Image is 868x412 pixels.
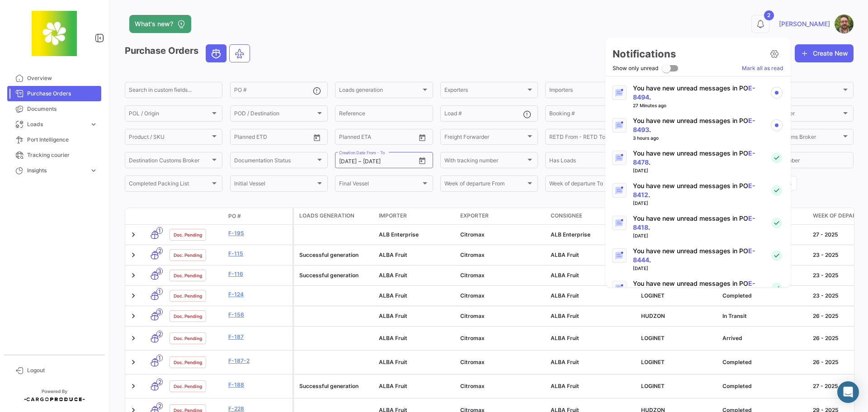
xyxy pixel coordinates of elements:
img: success-check.svg [771,152,782,163]
p: You have new unread messages in PO . [633,214,763,232]
img: success-check.svg [771,185,782,196]
img: unread-icon.svg [771,87,783,99]
p: You have new unread messages in PO . [633,84,763,102]
p: You have new unread messages in PO . [633,181,763,199]
div: [DATE] [633,167,648,174]
img: success-check.svg [771,218,782,228]
p: You have new unread messages in PO . [633,246,763,265]
img: success-check.svg [771,283,782,294]
img: Notification icon [615,89,623,97]
h2: Notifications [613,47,676,60]
p: You have new unread messages in PO . [633,279,763,297]
p: You have new unread messages in PO . [633,149,763,167]
div: Abrir Intercom Messenger [837,381,859,403]
img: Notification icon [615,251,623,260]
img: success-check.svg [771,250,782,261]
img: Notification icon [615,284,623,293]
img: Notification icon [615,186,623,195]
div: 27 Minutes ago [633,102,666,109]
img: unread-icon.svg [771,119,783,131]
p: You have new unread messages in PO . [633,116,763,134]
div: [DATE] [633,265,648,272]
img: Notification icon [615,121,623,130]
img: Notification icon [615,154,623,162]
div: [DATE] [633,199,648,207]
img: Notification icon [615,219,623,227]
a: Mark all as read [742,64,783,72]
span: Show only unread [613,63,658,74]
div: [DATE] [633,232,648,239]
div: 3 hours ago [633,134,659,142]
